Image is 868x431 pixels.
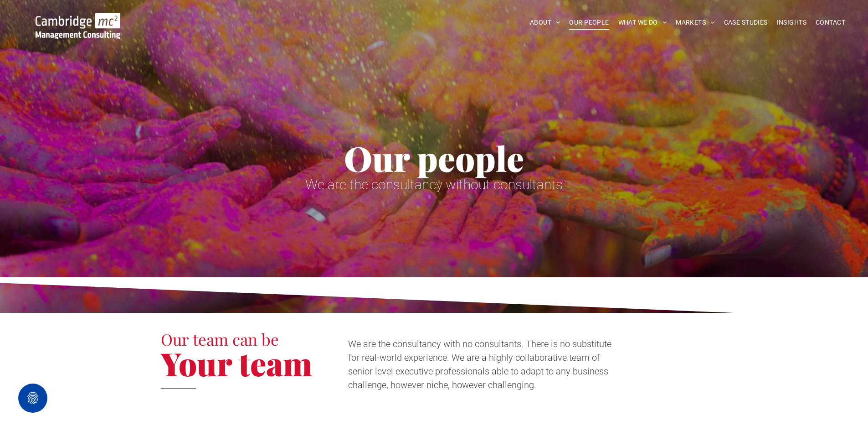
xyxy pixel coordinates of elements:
[811,16,850,30] a: CONTACT
[719,16,772,30] a: CASE STUDIES
[772,16,811,30] a: INSIGHTS
[344,135,524,181] span: Our people
[36,14,120,24] a: Your Business Transformed | Cambridge Management Consulting
[671,16,719,30] a: MARKETS
[305,177,563,192] span: We are the consultancy without consultants
[614,16,672,30] a: WHAT WE DO
[348,338,611,390] span: We are the consultancy with no consultants. There is no substitute for real-world experience. We ...
[161,342,312,384] span: Your team
[161,328,279,350] span: Our team can be
[525,16,565,30] a: ABOUT
[565,16,613,30] a: OUR PEOPLE
[36,13,120,39] img: Go to Homepage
